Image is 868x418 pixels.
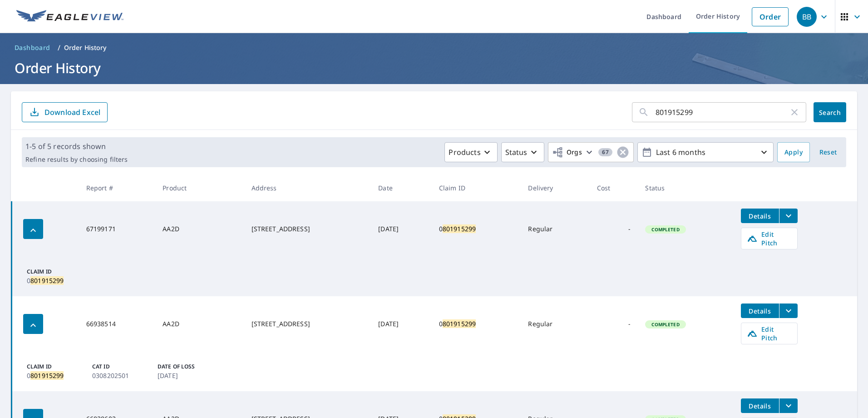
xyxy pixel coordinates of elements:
[747,325,792,342] span: Edit Pitch
[27,371,81,380] p: 0
[92,363,147,371] p: Cat ID
[797,7,817,27] div: BB
[777,142,810,162] button: Apply
[64,43,107,52] p: Order History
[27,363,81,371] p: Claim ID
[449,147,480,158] p: Products
[79,174,156,201] th: Report #
[432,296,521,352] td: 0
[25,155,128,164] p: Refine results by choosing filters
[521,174,589,201] th: Delivery
[244,174,371,201] th: Address
[552,147,582,158] span: Orgs
[814,102,846,122] button: Search
[817,147,839,158] span: Reset
[652,144,759,160] p: Last 6 months
[746,307,774,315] span: Details
[746,212,774,220] span: Details
[590,296,638,352] td: -
[432,174,521,201] th: Claim ID
[741,304,779,318] button: detailsBtn-66938514
[25,141,128,152] p: 1-5 of 5 records shown
[501,142,544,162] button: Status
[521,296,589,352] td: Regular
[158,363,212,371] p: Date of Loss
[22,102,108,122] button: Download Excel
[371,174,431,201] th: Date
[30,276,64,285] mark: 801915299
[443,224,476,233] mark: 801915299
[741,323,798,344] a: Edit Pitch
[746,402,774,410] span: Details
[155,201,244,257] td: AA2D
[158,371,212,380] p: [DATE]
[58,42,60,53] li: /
[521,201,589,257] td: Regular
[779,398,798,413] button: filesDropdownBtn-66838603
[590,174,638,201] th: Cost
[646,226,685,233] span: Completed
[432,201,521,257] td: 0
[779,209,798,223] button: filesDropdownBtn-67199171
[27,276,81,285] p: 0
[598,149,612,155] span: 67
[590,201,638,257] td: -
[752,7,789,26] a: Order
[747,230,792,247] span: Edit Pitch
[444,142,497,162] button: Products
[16,10,123,24] img: EV Logo
[646,321,685,328] span: Completed
[11,40,857,55] nav: breadcrumb
[252,319,364,328] div: [STREET_ADDRESS]
[15,43,50,52] span: Dashboard
[155,296,244,352] td: AA2D
[371,296,431,352] td: [DATE]
[79,201,156,257] td: 67199171
[505,147,528,158] p: Status
[155,174,244,201] th: Product
[30,371,64,380] mark: 801915299
[11,59,857,77] h1: Order History
[821,108,839,117] span: Search
[784,147,803,158] span: Apply
[11,40,54,55] a: Dashboard
[27,268,81,276] p: Claim ID
[443,319,476,328] mark: 801915299
[79,296,156,352] td: 66938514
[814,142,843,162] button: Reset
[92,371,147,380] p: 0308202501
[637,142,774,162] button: Last 6 months
[741,228,798,249] a: Edit Pitch
[548,142,634,162] button: Orgs67
[779,304,798,318] button: filesDropdownBtn-66938514
[371,201,431,257] td: [DATE]
[741,209,779,223] button: detailsBtn-67199171
[44,107,100,117] p: Download Excel
[741,398,779,413] button: detailsBtn-66838603
[656,100,789,125] input: Address, Report #, Claim ID, etc.
[638,174,733,201] th: Status
[252,224,364,234] div: [STREET_ADDRESS]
